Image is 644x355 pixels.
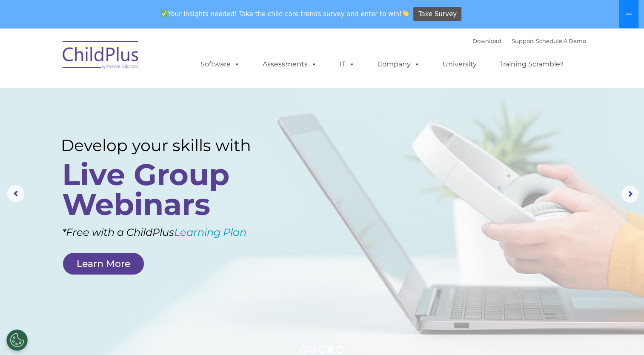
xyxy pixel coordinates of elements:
a: IT [331,56,364,73]
a: Download [472,37,501,44]
a: Take Survey [413,7,461,22]
span: Last name [118,56,144,63]
a: Support [512,37,534,44]
a: University [434,56,485,73]
font: | [472,37,586,44]
a: Company [369,56,429,73]
a: Software [192,56,249,73]
a: Learn More [63,253,144,275]
button: Cookies Settings [6,329,28,351]
rs-layer: *Free with a ChildPlus [62,223,289,242]
a: Assessments [254,56,326,73]
img: ✅ [161,10,167,17]
img: 👏 [402,10,409,17]
span: Your insights needed! Take the child care trends survey and enter to win! [157,6,412,22]
span: Phone number [118,91,155,97]
span: Take Survey [418,7,457,22]
a: Learning Plan [174,226,246,238]
a: Schedule A Demo [536,37,586,44]
img: ChildPlus by Procare Solutions [58,35,143,77]
a: Training Scramble!! [491,56,572,73]
rs-layer: Develop your skills with [61,136,274,155]
rs-layer: Live Group Webinars [62,160,272,219]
